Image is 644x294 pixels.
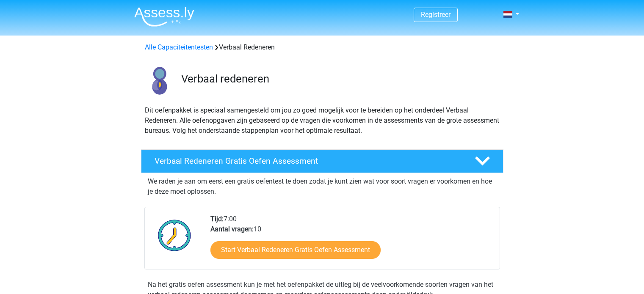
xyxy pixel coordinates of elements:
[204,214,499,269] div: 7:00 10
[141,42,503,52] div: Verbaal Redeneren
[134,7,194,27] img: Assessly
[210,225,254,233] b: Aantal vragen:
[141,63,177,99] img: verbaal redeneren
[145,43,213,51] a: Alle Capaciteitentesten
[155,156,461,166] h4: Verbaal Redeneren Gratis Oefen Assessment
[210,215,224,223] b: Tijd:
[421,11,451,19] a: Registreer
[148,176,497,197] p: We raden je aan om eerst een gratis oefentest te doen zodat je kunt zien wat voor soort vragen er...
[145,105,500,136] p: Dit oefenpakket is speciaal samengesteld om jou zo goed mogelijk voor te bereiden op het onderdee...
[210,241,381,259] a: Start Verbaal Redeneren Gratis Oefen Assessment
[181,72,497,85] h3: Verbaal redeneren
[153,214,196,256] img: Klok
[138,149,507,173] a: Verbaal Redeneren Gratis Oefen Assessment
